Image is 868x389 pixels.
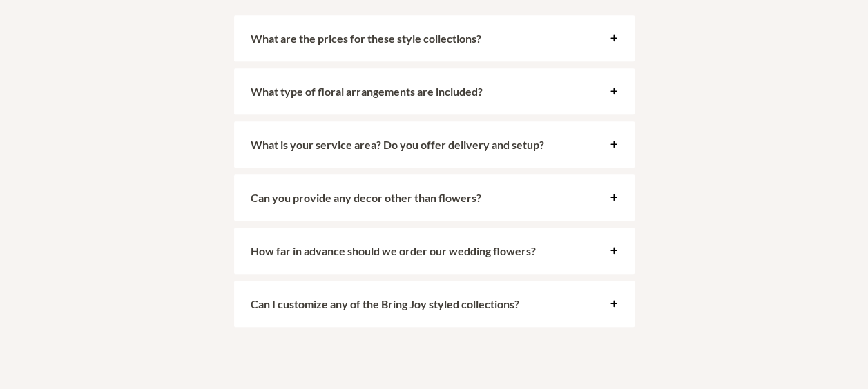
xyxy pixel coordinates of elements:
strong: What is your service area? Do you offer delivery and setup? [251,138,544,151]
strong: Can I customize any of the Bring Joy styled collections? [251,297,519,310]
strong: How far in advance should we order our wedding flowers? [251,244,536,257]
strong: What are the prices for these style collections? [251,32,481,45]
strong: What type of floral arrangements are included? [251,85,483,98]
strong: Can you provide any decor other than flowers? [251,191,481,204]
